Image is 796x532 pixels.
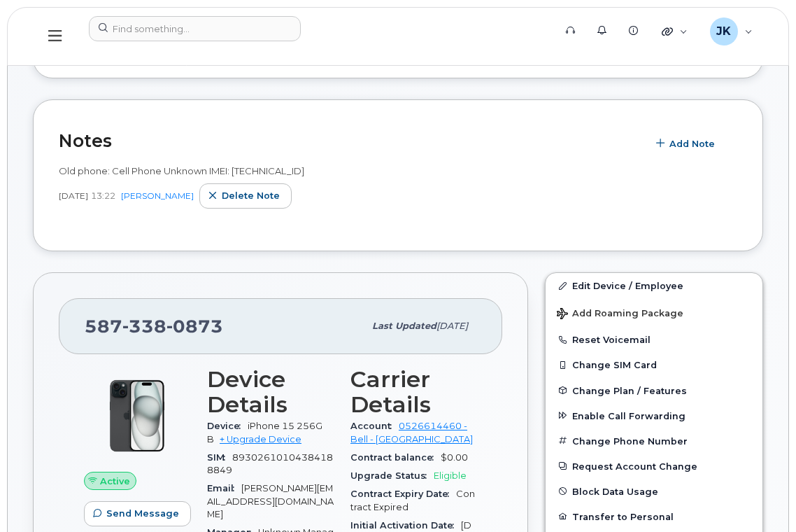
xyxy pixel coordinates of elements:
[350,470,434,481] span: Upgrade Status
[669,137,715,150] span: Add Note
[546,428,762,454] button: Change Phone Number
[350,520,461,531] span: Initial Activation Date
[546,298,762,327] button: Add Roaming Package
[546,504,762,529] button: Transfer to Personal
[572,385,687,395] span: Change Plan / Features
[350,489,456,499] span: Contract Expiry Date
[121,190,194,201] a: [PERSON_NAME]
[95,374,179,458] img: iPhone_15_Black.png
[207,452,333,475] span: 89302610104384188849
[59,165,304,176] span: Old phone: Cell Phone Unknown IMEI: [TECHNICAL_ID]
[222,189,280,202] span: Delete note
[122,316,166,337] span: 338
[100,475,130,488] span: Active
[546,454,762,479] button: Request Account Change
[716,23,731,40] span: JK
[59,130,640,151] h2: Notes
[91,190,115,202] span: 13:22
[572,410,685,421] span: Enable Call Forwarding
[199,183,292,209] button: Delete note
[546,352,762,377] button: Change SIM Card
[436,321,468,331] span: [DATE]
[546,273,762,298] a: Edit Device / Employee
[546,403,762,428] button: Enable Call Forwarding
[59,190,88,202] span: [DATE]
[106,507,179,520] span: Send Message
[546,327,762,352] button: Reset Voicemail
[220,434,301,444] a: + Upgrade Device
[350,421,473,444] a: 0526614460 - Bell - [GEOGRAPHIC_DATA]
[85,316,223,337] span: 587
[207,452,232,463] span: SIM
[647,131,727,156] button: Add Note
[652,17,697,45] div: Quicklinks
[350,452,441,463] span: Contract balance
[557,308,683,321] span: Add Roaming Package
[207,367,334,417] h3: Device Details
[350,421,399,431] span: Account
[207,421,322,444] span: iPhone 15 256GB
[441,452,468,463] span: $0.00
[350,489,475,512] span: Contract Expired
[84,501,191,526] button: Send Message
[372,321,436,331] span: Last updated
[207,483,241,493] span: Email
[166,316,223,337] span: 0873
[350,367,477,417] h3: Carrier Details
[700,17,762,45] div: Jayson Kralkay
[434,470,467,481] span: Eligible
[89,16,301,41] input: Find something...
[546,479,762,504] button: Block Data Usage
[207,483,334,519] span: [PERSON_NAME][EMAIL_ADDRESS][DOMAIN_NAME]
[546,378,762,403] button: Change Plan / Features
[207,421,248,431] span: Device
